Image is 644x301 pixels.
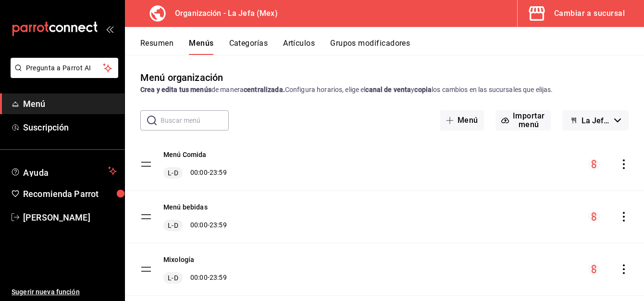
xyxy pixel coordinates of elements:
h3: Organización - La Jefa (Mex) [167,8,278,19]
div: 00:00 - 23:59 [163,272,227,284]
strong: Crea y edita tus menús [140,86,211,93]
div: Cambiar a sucursal [554,7,625,20]
button: Menús [189,39,213,55]
span: Menú [23,97,117,110]
button: Menú bebidas [163,202,208,212]
strong: canal de venta [365,86,411,93]
button: Mixología [163,255,194,264]
strong: copia [414,86,432,93]
button: actions [619,159,629,169]
strong: centralizada. [244,86,285,93]
span: Sugerir nueva función [12,287,117,297]
div: de manera Configura horarios, elige el y los cambios en las sucursales que elijas. [140,85,629,95]
button: actions [619,212,629,222]
span: Pregunta a Parrot AI [26,63,103,73]
div: 00:00 - 23:59 [163,220,227,231]
div: Menú organización [140,70,223,85]
button: drag [140,211,152,222]
div: navigation tabs [140,39,644,55]
a: Pregunta a Parrot AI [7,70,118,80]
span: Suscripción [23,121,117,134]
button: Pregunta a Parrot AI [11,58,118,78]
button: drag [140,158,152,170]
button: Importar menú [495,110,551,131]
span: [PERSON_NAME] [23,211,117,224]
button: Artículos [283,39,315,55]
button: Menú [440,110,484,131]
button: actions [619,264,629,274]
table: menu-maker-table [125,138,644,296]
span: L-D [166,168,180,178]
button: Menú Comida [163,150,207,159]
span: Recomienda Parrot [23,187,117,200]
span: L-D [166,273,180,283]
button: Categorías [229,39,268,55]
button: Grupos modificadores [330,39,410,55]
button: drag [140,263,152,275]
button: open_drawer_menu [106,25,113,33]
button: La Jefa - Borrador [562,110,629,131]
span: L-D [166,221,180,230]
div: 00:00 - 23:59 [163,167,227,179]
span: Ayuda [23,165,104,177]
button: Resumen [140,39,173,55]
span: La Jefa - Borrador [582,116,610,125]
input: Buscar menú [161,111,229,130]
